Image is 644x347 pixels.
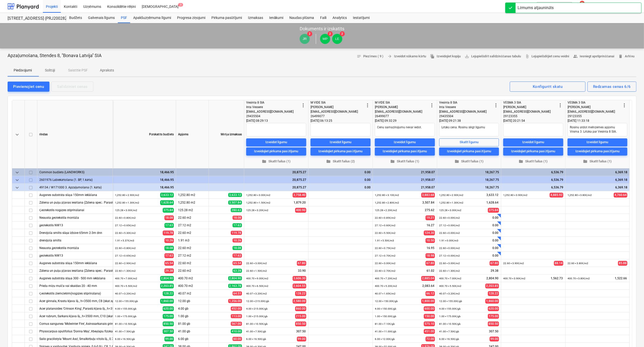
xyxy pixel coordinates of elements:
[375,247,396,250] small: 22.60 × 0.75€ / m2
[39,176,111,183] div: 2601976 Labiekārtošana (1. BP, 1.kārta)
[13,83,44,90] div: Pievienojiet cenu
[115,262,136,265] small: 22.60 × 2.90€ / m2
[39,168,111,176] div: Common budžets (LANDWORKS)
[176,191,209,199] div: 1,252.80 m2
[233,261,242,265] span: 65.54
[14,185,20,191] span: keyboard_arrow_down
[14,132,20,138] span: keyboard_arrow_down
[439,105,493,109] div: Inta Vessere
[439,239,458,242] small: 1.91 × 0.00€ / m3
[355,53,385,60] button: Piezīmes ( 9 )
[176,206,209,214] div: 125.28 m2
[246,110,294,113] span: [EMAIL_ADDRESS][DOMAIN_NAME]
[583,159,587,164] span: folder
[554,261,563,266] span: 88.14
[522,139,544,145] div: Izveidot līgumu
[492,231,499,235] span: 0.00
[375,194,399,196] small: 1,252.80 × 3.10€ / m2
[233,216,242,220] span: 18.08
[568,114,621,118] div: 29123355
[39,184,111,191] div: 49134 / W171000 3. Apzaļumošana (1. kārta)
[621,102,627,108] span: more_vert
[254,148,298,154] div: Izveidojiet pirkuma pasūtījumu
[394,139,416,145] div: Izveidot līgumu
[311,100,365,105] div: M VIDE SIA
[39,244,111,252] div: Neausta ģeotekstila montāža
[550,193,563,197] span: 4,885.92
[492,254,499,258] span: 0.00
[568,157,627,165] button: Skatīt failus (1)
[439,100,493,105] div: Vesinta 8 SIA
[115,239,134,242] small: 1.91 × 5.37€ / m3
[460,139,479,145] div: Skatīt līgumu
[115,168,174,176] div: 18,466.95
[439,147,499,155] button: Izveidojiet pirkuma pasūtījumu
[390,159,395,164] span: folder
[297,261,306,266] span: 67.80
[176,244,209,252] div: 22.60 m2
[387,54,426,59] span: Izveidot nākamo kārtu
[39,191,111,199] div: Augsnes substrāta slāņa 150mm ieklāšana
[176,328,209,335] div: 41.00 gb
[176,305,209,312] div: 4.00 gb
[176,252,209,259] div: 27.12 m2
[573,54,578,59] span: people_alt
[568,100,621,105] div: VĒSMA 3 SIA
[375,254,396,257] small: 27.12 × 0.70€ / m2
[568,168,627,176] div: 6,369.18
[164,261,174,266] span: 65.54
[439,201,463,204] small: 1,252.80 × 1.30€ / m2
[375,138,435,146] button: Izveidot līgumu
[115,254,136,257] small: 27.12 × 0.65€ / m2
[575,148,620,154] div: Izveidojiet pirkuma pasūtījumu
[439,138,499,146] button: Skatīt līgumu
[8,82,49,92] button: Pievienojiet cenu
[113,100,176,168] div: Pārskatīts budžets
[39,221,111,229] div: ģeotekstils NW13
[375,157,435,165] button: Skatīt failus (1)
[518,5,554,11] div: Lēmums atjaunināts
[248,158,304,164] span: Skatīt failus (1)
[85,13,118,23] div: Galvenais līgums
[357,54,361,59] span: notes
[303,37,307,41] span: JR
[176,312,209,320] div: 1.00 gb
[439,184,499,191] div: 18,267.75
[246,105,300,109] div: Inta Vessere
[14,169,20,176] span: keyboard_arrow_down
[323,37,328,41] span: MP
[317,13,329,23] a: Faili
[311,138,371,146] button: Izveidot līgumu
[421,193,435,197] span: 3,883.68
[616,53,636,60] button: Arhīvu
[164,253,174,258] span: 17.63
[439,168,499,176] div: 18,267.75
[568,118,627,123] div: [DATE] 11:33:18
[228,201,242,205] span: 3,507.84
[163,231,174,235] span: 119.78
[568,194,592,196] small: 1,252.80 × 3.80€ / m2
[39,199,111,206] div: Zāliena un puķu pļavas iesēšana (Zāliena spec.: Parastā smilga 20%, Matainā aitu auzene 10%, Ciet...
[39,214,111,221] div: Neausta ģeotekstila montāža
[246,176,306,184] div: 20,875.27
[66,13,85,23] a: Budžets
[320,34,330,44] div: Mārtiņš Pogulis
[313,158,369,164] span: Skatīt failus (2)
[164,223,174,228] span: 17.63
[503,138,563,146] button: Izveidot līgumu
[492,223,499,228] span: 0.00
[430,54,461,59] span: Izveidojiet kopiju
[439,247,460,250] small: 22.60 × 0.00€ / m2
[311,168,371,176] div: 0.00
[525,54,529,59] span: attach_file
[287,13,317,23] a: Naudas plūsma
[329,13,350,23] div: Analytics
[115,184,174,191] div: 18,466.95
[176,320,209,328] div: 81.00 gb
[568,184,627,191] div: 6,369.18
[37,100,113,168] div: rindas
[332,34,342,44] div: Lāsma Erharde
[439,254,460,257] small: 27.12 × 0.00€ / m2
[424,208,435,212] span: 275.62
[335,37,339,41] span: LE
